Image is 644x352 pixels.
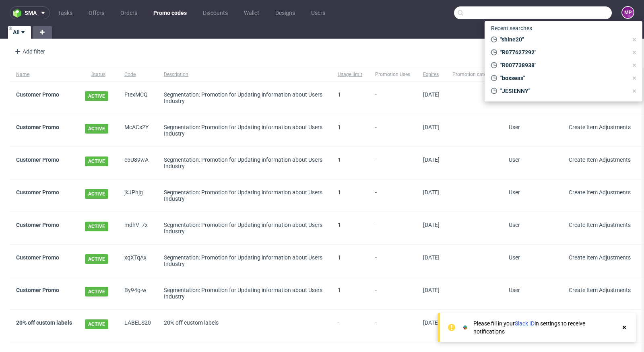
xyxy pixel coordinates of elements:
span: Recent searches [488,22,535,35]
span: ACTIVE [85,189,108,199]
span: 1 [338,156,341,163]
span: xqXTqAx [124,254,151,267]
span: [DATE] [423,222,440,228]
span: User [509,156,520,163]
span: ACTIVE [85,91,108,101]
div: Please fill in your in settings to receive notifications [473,319,617,336]
span: - [375,319,410,332]
span: ACTIVE [85,156,108,166]
span: McACs2Y [124,124,151,137]
div: 20% off custom labels [164,319,325,326]
span: - [375,124,410,137]
img: logo [13,8,25,18]
span: ACTIVE [85,254,108,264]
span: Usage limit [338,71,362,78]
span: Name [16,71,72,78]
span: User [509,222,520,228]
span: - [375,91,410,104]
span: - [338,319,362,332]
span: User [509,124,520,130]
a: Users [306,6,330,19]
img: Slack [461,323,469,331]
div: Segmentation: Promotion for Updating information about Users Industry [164,254,325,267]
span: ACTIVE [85,124,108,134]
div: Segmentation: Promotion for Updating information about Users Industry [164,222,325,235]
span: User [509,189,520,196]
span: Create Item Adjustments [569,156,631,163]
a: Customer Promo [16,189,59,196]
span: - [375,287,410,300]
span: 1 [338,124,341,130]
span: "shine20" [497,35,628,43]
span: Promotion Uses [375,71,410,78]
span: LABELS20 [124,319,151,332]
span: e5U89wA [124,156,151,169]
span: mdhV_7x [124,222,151,235]
span: Create Item Adjustments [569,189,631,196]
div: Segmentation: Promotion for Updating information about Users Industry [164,189,325,202]
span: Create Item Adjustments [569,254,631,261]
span: ACTIVE [85,319,108,329]
span: [DATE] [423,189,440,196]
a: Customer Promo [16,254,59,261]
span: sma [25,10,37,16]
span: Promotion category [452,71,496,78]
span: [DATE] [423,319,440,326]
span: Create Item Adjustments [569,124,631,130]
span: User [509,287,520,293]
span: 1 [338,91,341,98]
a: Customer Promo [16,124,59,130]
a: Slack ID [515,320,535,327]
span: [DATE] [423,124,440,130]
a: Wallet [239,6,264,19]
span: jkJPhjg [124,189,151,202]
span: [DATE] [423,287,440,293]
div: Segmentation: Promotion for Updating information about Users Industry [164,287,325,300]
span: 1 [338,254,341,261]
a: Tasks [53,6,77,19]
span: "boxseas" [497,74,628,82]
span: [DATE] [423,91,440,98]
a: Orders [116,6,142,19]
span: "R007738938" [497,61,628,69]
span: "R077627292" [497,48,628,56]
span: Expires [423,71,440,78]
figcaption: MP [622,7,634,18]
span: "JESIENNY" [497,87,628,95]
span: 1 [338,222,341,228]
span: - [375,189,410,202]
div: Add filter [11,45,47,58]
span: 1 [338,189,341,196]
span: [DATE] [423,254,440,261]
a: Promo codes [149,6,192,19]
a: Customer Promo [16,222,59,228]
span: [DATE] [423,156,440,163]
a: Customer Promo [16,156,59,163]
div: Segmentation: Promotion for Updating information about Users Industry [164,156,325,169]
span: Create Item Adjustments [569,222,631,228]
span: Code [124,71,151,78]
button: sma [10,6,50,19]
span: Create Item Adjustments [569,287,631,293]
span: Description [164,71,325,78]
span: By94g-w [124,287,151,300]
span: FtexMCQ [124,91,151,104]
a: Discounts [198,6,233,19]
a: 20% off custom labels [16,319,72,326]
a: Offers [84,6,109,19]
span: 1 [338,287,341,293]
span: User [509,254,520,261]
span: ACTIVE [85,222,108,231]
a: Designs [270,6,300,19]
span: ACTIVE [85,287,108,296]
div: Segmentation: Promotion for Updating information about Users Industry [164,91,325,104]
a: All [8,26,31,39]
span: - [375,222,410,235]
span: Status [85,71,111,78]
a: Customer Promo [16,287,59,293]
a: Customer Promo [16,91,59,98]
span: - [375,156,410,169]
div: Segmentation: Promotion for Updating information about Users Industry [164,124,325,137]
span: - [375,254,410,267]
